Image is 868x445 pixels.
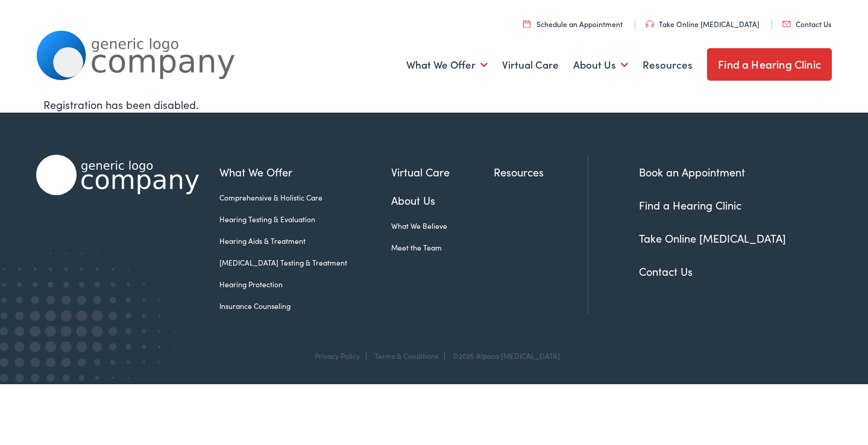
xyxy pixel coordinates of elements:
a: Virtual Care [391,164,494,180]
a: Terms & Conditions [374,350,438,361]
a: Schedule an Appointment [523,19,623,29]
a: What We Believe [391,220,494,231]
a: What We Offer [219,164,391,180]
a: Book an Appointment [639,164,745,179]
a: Virtual Care [502,43,559,87]
a: Resources [494,164,588,180]
a: What We Offer [406,43,488,87]
img: utility icon [523,20,530,28]
div: Registration has been disabled. [43,96,825,113]
a: Meet the Team [391,242,494,253]
a: About Us [573,43,628,87]
img: Alpaca Audiology [36,155,199,195]
a: Resources [643,43,693,87]
a: Find a Hearing Clinic [707,48,832,81]
a: Insurance Counseling [219,300,391,311]
img: utility icon [782,21,791,27]
a: Hearing Aids & Treatment [219,235,391,246]
a: Hearing Protection [219,279,391,290]
a: Take Online [MEDICAL_DATA] [639,231,786,246]
div: ©2025 Alpaca [MEDICAL_DATA] [447,352,560,360]
a: Contact Us [782,19,831,29]
a: Hearing Testing & Evaluation [219,214,391,225]
a: [MEDICAL_DATA] Testing & Treatment [219,257,391,268]
a: Comprehensive & Holistic Care [219,192,391,203]
a: Contact Us [639,264,693,279]
img: utility icon [646,20,654,28]
a: Take Online [MEDICAL_DATA] [646,19,759,29]
a: Privacy Policy [315,350,360,361]
a: Find a Hearing Clinic [639,198,741,213]
a: About Us [391,192,494,208]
